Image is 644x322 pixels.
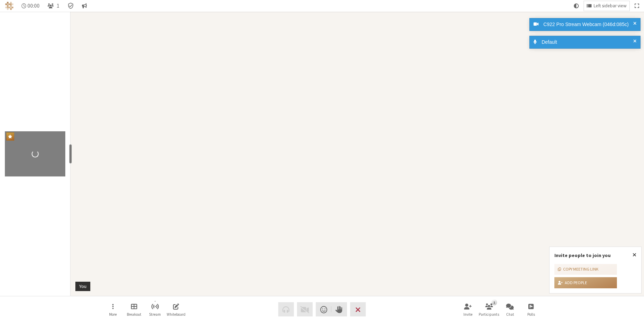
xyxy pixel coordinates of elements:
span: Stream [149,312,161,316]
button: Open shared whiteboard [166,300,186,319]
button: Open poll [521,300,541,319]
span: Left sidebar view [594,3,627,9]
span: Invite [463,312,472,316]
button: Conversation [79,1,90,11]
div: Timer [19,1,43,11]
span: More [109,312,117,316]
button: Send a reaction [316,302,331,316]
button: Invite participants (Alt+I) [458,300,478,319]
div: C922 Pro Stream Webcam (046d:085c) [541,21,636,28]
span: Participants [479,312,499,316]
button: Copy meeting link [554,264,617,275]
span: Chat [506,312,514,316]
div: Default [539,39,636,46]
div: resize [69,144,72,164]
span: Breakout [127,312,141,316]
span: Whiteboard [167,312,185,316]
div: Meeting details Encryption enabled [65,1,77,11]
button: Fullscreen [632,1,642,11]
section: Participant [71,12,644,296]
label: Invite people to join you [554,252,611,258]
img: Iotum [5,2,14,10]
button: Open menu [103,300,123,319]
div: Copy meeting link [558,266,598,272]
button: Open chat [500,300,520,319]
button: Close popover [628,247,641,263]
button: Manage Breakout Rooms [124,300,144,319]
button: Add people [554,277,617,288]
button: Change layout [584,1,629,11]
div: 1 [492,299,497,305]
button: Audio problem - check your Internet connection or call by phone [278,302,294,316]
span: 00:00 [27,3,40,9]
button: Video [297,302,313,316]
button: Open participant list [45,1,62,11]
span: 1 [57,3,59,9]
button: Using system theme [571,1,581,11]
div: You [77,283,89,290]
button: Raise hand [331,302,347,316]
button: End or leave meeting [350,302,366,316]
span: Polls [527,312,535,316]
button: Open participant list [479,300,499,319]
button: Start streaming [145,300,165,319]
